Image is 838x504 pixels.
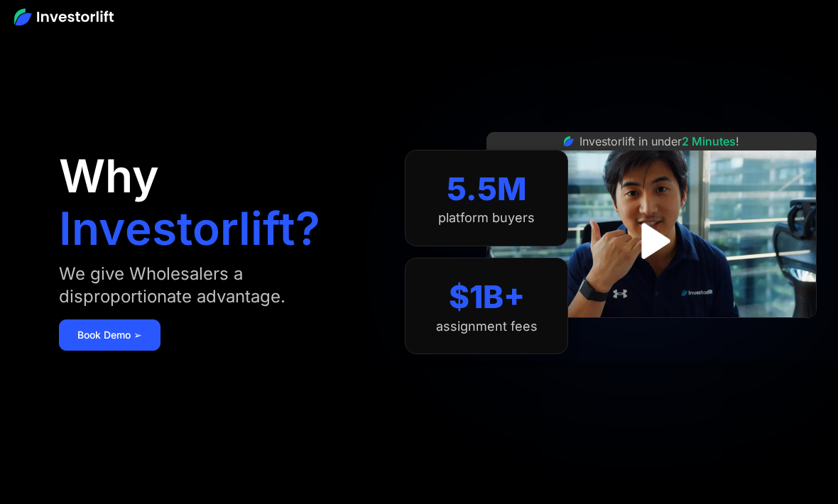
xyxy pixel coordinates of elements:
iframe: Customer reviews powered by Trustpilot [545,325,758,342]
a: open lightbox [620,209,683,273]
span: 2 Minutes [682,134,736,148]
div: Investorlift in under ! [579,133,739,150]
div: $1B+ [449,278,525,316]
div: platform buyers [438,210,535,226]
h1: Why [59,153,159,199]
h1: Investorlift? [59,206,320,251]
a: Book Demo ➢ [59,319,160,351]
div: We give Wholesalers a disproportionate advantage. [59,263,376,308]
div: 5.5M [447,170,527,208]
div: assignment fees [436,319,538,334]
